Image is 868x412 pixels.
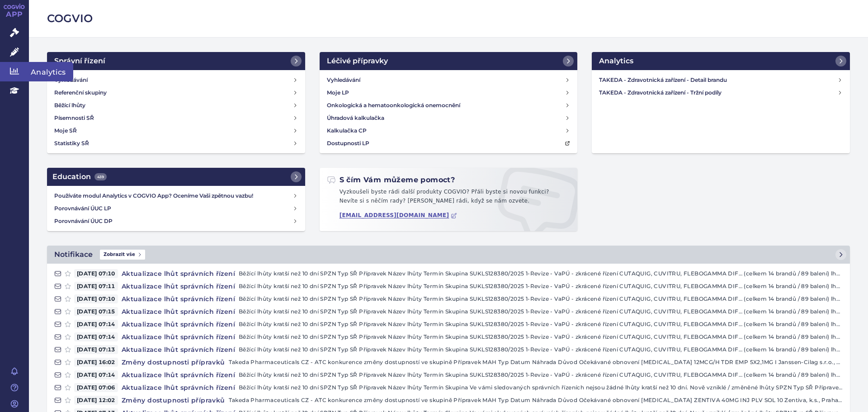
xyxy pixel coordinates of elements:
span: Analytics [29,62,73,81]
p: Běžící lhůty kratší než 10 dní SPZN Typ SŘ Přípravek Název lhůty Termín Skupina SUKLS128380/2025 ... [239,307,843,316]
a: Dostupnosti LP [323,137,574,150]
h4: Dostupnosti LP [327,139,369,148]
a: Education439 [47,168,305,186]
span: [DATE] 12:02 [74,396,118,405]
a: Léčivé přípravky [320,52,578,70]
a: TAKEDA - Zdravotnická zařízení - Detail brandu [595,74,846,86]
a: Moje LP [323,86,574,99]
p: Běžící lhůty kratší než 10 dní SPZN Typ SŘ Přípravek Název lhůty Termín Skupina SUKLS128380/2025 ... [239,269,843,278]
h4: TAKEDA - Zdravotnická zařízení - Tržní podíly [599,88,837,97]
h4: Porovnávání ÚUC LP [54,204,292,213]
h4: Písemnosti SŘ [54,114,94,123]
a: Moje SŘ [51,124,302,137]
h4: Aktualizace lhůt správních řízení [118,332,239,341]
span: 439 [94,173,107,180]
span: [DATE] 07:14 [74,332,118,341]
h4: Vyhledávání [327,76,360,85]
h2: Analytics [599,56,633,66]
h4: TAKEDA - Zdravotnická zařízení - Detail brandu [599,76,837,85]
h4: Používáte modul Analytics v COGVIO App? Oceníme Vaši zpětnou vazbu! [54,191,292,200]
p: Vyzkoušeli byste rádi další produkty COGVIO? Přáli byste si novou funkci? Nevíte si s něčím rady?... [327,188,571,209]
h2: Léčivé přípravky [327,56,388,66]
h4: Aktualizace lhůt správních řízení [118,320,239,329]
h2: Education [52,171,107,182]
a: Vyhledávání [51,74,302,86]
span: [DATE] 07:10 [74,294,118,303]
h4: Referenční skupiny [54,88,107,97]
span: [DATE] 16:02 [74,358,118,367]
p: Běžící lhůty kratší než 10 dní SPZN Typ SŘ Přípravek Název lhůty Termín Skupina SUKLS128380/2025 ... [239,282,843,291]
h4: Změny dostupnosti přípravků [118,358,229,367]
a: Úhradová kalkulačka [323,112,574,124]
p: Běžící lhůty kratší než 10 dní SPZN Typ SŘ Přípravek Název lhůty Termín Skupina SUKLS128380/2025 ... [239,345,843,354]
h4: Změny dostupnosti přípravků [118,396,229,405]
span: [DATE] 07:13 [74,345,118,354]
span: [DATE] 07:11 [74,282,118,291]
h4: Aktualizace lhůt správních řízení [118,294,239,303]
h4: Běžící lhůty [54,101,85,110]
a: Písemnosti SŘ [51,112,302,124]
h4: Aktualizace lhůt správních řízení [118,307,239,316]
h4: Úhradová kalkulačka [327,114,384,123]
a: [EMAIL_ADDRESS][DOMAIN_NAME] [340,212,458,219]
h4: Aktualizace lhůt správních řízení [118,383,239,392]
span: [DATE] 07:14 [74,320,118,329]
a: Používáte modul Analytics v COGVIO App? Oceníme Vaši zpětnou vazbu! [51,189,302,202]
p: Běžící lhůty kratší než 10 dní SPZN Typ SŘ Přípravek Název lhůty Termín Skupina SUKLS128380/2025 ... [239,294,843,303]
a: Porovnávání ÚUC DP [51,215,302,227]
span: [DATE] 07:06 [74,383,118,392]
p: Běžící lhůty kratší než 10 dní SPZN Typ SŘ Přípravek Název lhůty Termín Skupina SUKLS128380/2025 ... [239,370,843,379]
p: Takeda Pharmaceuticals CZ - ATC konkurence změny dostupností ve skupině Přípravek MAH Typ Datum N... [229,396,843,405]
h4: Aktualizace lhůt správních řízení [118,370,239,379]
h4: Kalkulačka CP [327,126,367,135]
a: Statistiky SŘ [51,137,302,150]
a: Vyhledávání [323,74,574,86]
h4: Porovnávání ÚUC DP [54,217,292,226]
p: Běžící lhůty kratší než 10 dní SPZN Typ SŘ Přípravek Název lhůty Termín Skupina SUKLS128380/2025 ... [239,320,843,329]
h4: Aktualizace lhůt správních řízení [118,269,239,278]
p: Běžící lhůty kratší než 10 dní SPZN Typ SŘ Přípravek Název lhůty Termín Skupina Ve vámi sledovaný... [239,383,843,392]
a: Správní řízení [47,52,305,70]
span: Zobrazit vše [100,250,145,260]
h4: Aktualizace lhůt správních řízení [118,282,239,291]
a: NotifikaceZobrazit vše [47,246,850,264]
h4: Moje SŘ [54,126,77,135]
h4: Moje LP [327,88,349,97]
p: Takeda Pharmaceuticals CZ - ATC konkurence změny dostupností ve skupině Přípravek MAH Typ Datum N... [229,358,843,367]
a: Referenční skupiny [51,86,302,99]
h4: Aktualizace lhůt správních řízení [118,345,239,354]
a: Běžící lhůty [51,99,302,112]
a: Porovnávání ÚUC LP [51,202,302,215]
span: [DATE] 07:15 [74,307,118,316]
h2: COGVIO [47,11,850,26]
span: [DATE] 07:14 [74,370,118,379]
h2: Notifikace [54,249,93,260]
p: Běžící lhůty kratší než 10 dní SPZN Typ SŘ Přípravek Název lhůty Termín Skupina SUKLS128380/2025 ... [239,332,843,341]
a: Kalkulačka CP [323,124,574,137]
a: Onkologická a hematoonkologická onemocnění [323,99,574,112]
a: Analytics [592,52,850,70]
h2: S čím Vám můžeme pomoct? [327,175,455,185]
a: TAKEDA - Zdravotnická zařízení - Tržní podíly [595,86,846,99]
h4: Statistiky SŘ [54,139,89,148]
h4: Onkologická a hematoonkologická onemocnění [327,101,460,110]
h2: Správní řízení [54,56,105,66]
span: [DATE] 07:10 [74,269,118,278]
